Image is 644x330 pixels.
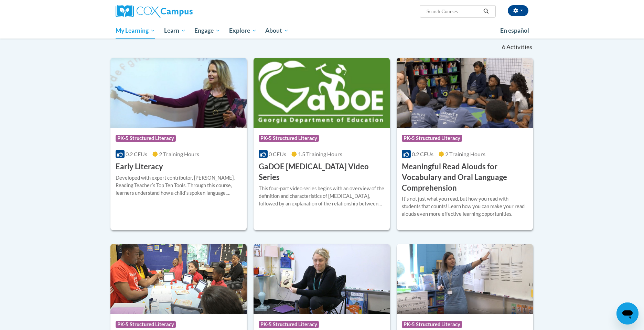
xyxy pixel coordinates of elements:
img: Course Logo [254,244,390,314]
a: Cox Campus [116,5,246,18]
span: 2 Training Hours [445,151,485,157]
span: PK-5 Structured Literacy [116,321,176,328]
span: Learn [164,26,186,35]
span: En español [500,27,529,34]
span: My Learning [116,26,155,35]
a: My Learning [111,23,160,39]
span: 6 [502,43,505,51]
img: Course Logo [110,58,247,128]
span: About [265,26,289,35]
span: 0 CEUs [269,151,286,157]
a: Engage [190,23,225,39]
button: Account Settings [508,5,528,16]
span: 0.2 CEUs [412,151,433,157]
img: Cox Campus [116,5,193,18]
a: En español [496,23,534,38]
span: PK-5 Structured Literacy [116,135,176,142]
div: Main menu [105,23,539,39]
span: Explore [229,26,257,35]
div: This four-part video series begins with an overview of the definition and characteristics of [MED... [259,185,385,207]
div: Itʹs not just what you read, but how you read with students that counts! Learn how you can make y... [402,195,528,218]
a: Learn [160,23,190,39]
iframe: Button to launch messaging window [616,302,638,324]
span: 0.2 CEUs [126,151,147,157]
img: Course Logo [397,244,533,314]
h3: Early Literacy [116,161,163,172]
span: PK-5 Structured Literacy [259,321,319,328]
a: Explore [225,23,261,39]
span: PK-5 Structured Literacy [402,321,462,328]
span: PK-5 Structured Literacy [402,135,462,142]
div: Developed with expert contributor, [PERSON_NAME], Reading Teacherʹs Top Ten Tools. Through this c... [116,174,241,197]
img: Course Logo [254,58,390,128]
a: About [261,23,293,39]
input: Search Courses [426,7,481,15]
button: Search [481,7,491,15]
h3: GaDOE [MEDICAL_DATA] Video Series [259,161,385,183]
a: Course LogoPK-5 Structured Literacy0.2 CEUs2 Training Hours Meaningful Read Alouds for Vocabulary... [397,58,533,230]
a: Course LogoPK-5 Structured Literacy0 CEUs1.5 Training Hours GaDOE [MEDICAL_DATA] Video SeriesThis... [254,58,390,230]
h3: Meaningful Read Alouds for Vocabulary and Oral Language Comprehension [402,161,528,193]
img: Course Logo [110,244,247,314]
a: Course LogoPK-5 Structured Literacy0.2 CEUs2 Training Hours Early LiteracyDeveloped with expert c... [110,58,247,230]
span: 2 Training Hours [159,151,199,157]
span: Activities [506,43,532,51]
span: 1.5 Training Hours [298,151,342,157]
span: Engage [194,26,220,35]
span: PK-5 Structured Literacy [259,135,319,142]
img: Course Logo [397,58,533,128]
